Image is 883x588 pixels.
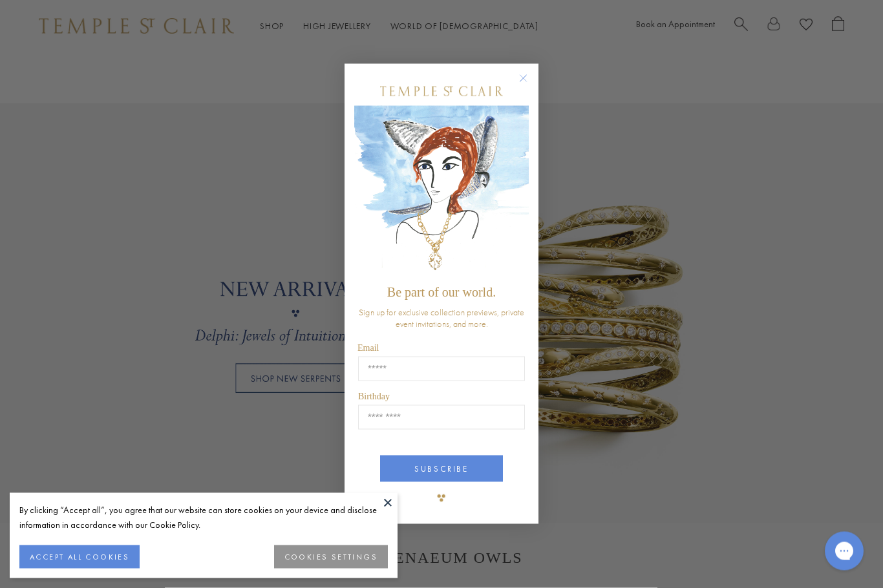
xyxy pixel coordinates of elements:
[429,485,454,511] img: TSC
[358,392,390,401] span: Birthday
[357,343,379,353] span: Email
[19,503,388,532] div: By clicking “Accept all”, you agree that our website can store cookies on your device and disclos...
[380,87,503,96] img: Temple St. Clair
[818,527,870,575] iframe: Gorgias live chat messenger
[359,306,524,330] span: Sign up for exclusive collection previews, private event invitations, and more.
[19,545,140,569] button: ACCEPT ALL COOKIES
[380,456,503,482] button: SUBSCRIBE
[354,106,529,278] img: c4a9eb12-d91a-4d4a-8ee0-386386f4f338.jpeg
[522,77,538,93] button: Close dialog
[274,545,388,569] button: COOKIES SETTINGS
[387,285,496,299] span: Be part of our world.
[358,357,525,381] input: Email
